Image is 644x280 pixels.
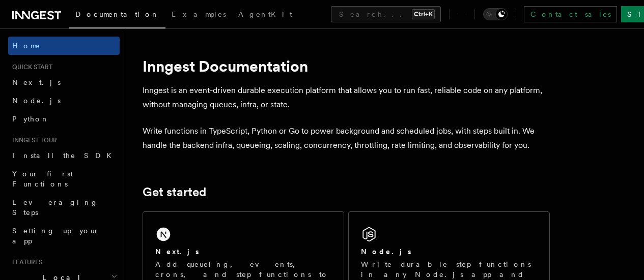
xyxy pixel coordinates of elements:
button: Search...Ctrl+K [331,6,441,22]
p: Write functions in TypeScript, Python or Go to power background and scheduled jobs, with steps bu... [143,124,550,152]
a: AgentKit [232,3,298,27]
a: Setting up your app [8,222,120,250]
span: Setting up your app [12,227,100,245]
span: Quick start [8,63,52,71]
a: Home [8,37,120,55]
span: Next.js [12,78,61,86]
a: Examples [165,3,232,27]
h2: Node.js [361,246,411,257]
p: Inngest is an event-driven durable execution platform that allows you to run fast, reliable code ... [143,83,550,112]
span: Install the SDK [12,151,118,160]
span: Home [12,41,41,51]
a: Python [8,110,120,128]
a: Contact sales [524,6,617,22]
h2: Next.js [155,246,199,257]
a: Your first Functions [8,165,120,193]
span: Python [12,115,49,123]
a: Get started [143,185,206,199]
kbd: Ctrl+K [412,9,435,19]
h1: Inngest Documentation [143,57,550,75]
a: Leveraging Steps [8,193,120,222]
span: Features [8,258,42,266]
span: Documentation [75,10,159,18]
span: Inngest tour [8,136,57,144]
a: Next.js [8,73,120,91]
a: Documentation [69,3,165,28]
span: Node.js [12,97,61,105]
button: Toggle dark mode [483,8,508,20]
span: AgentKit [238,10,292,18]
span: Leveraging Steps [12,198,98,216]
span: Your first Functions [12,170,73,188]
a: Node.js [8,91,120,110]
a: Install the SDK [8,146,120,165]
span: Examples [172,10,226,18]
